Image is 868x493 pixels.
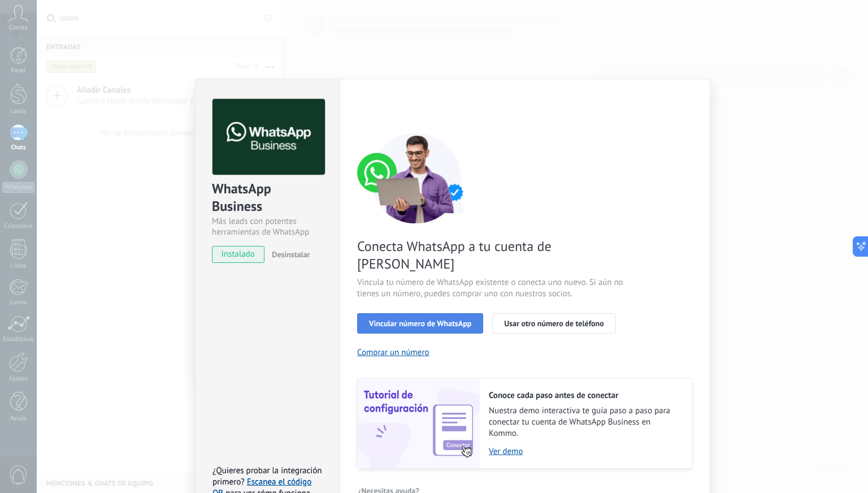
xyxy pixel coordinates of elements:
[357,237,626,273] span: Conecta WhatsApp a tu cuenta de [PERSON_NAME]
[267,246,310,263] button: Desinstalar
[489,446,681,457] a: Ver demo
[357,313,483,334] button: Vincular número de WhatsApp
[357,347,429,358] button: Comprar un número
[212,216,323,237] div: Más leads con potentes herramientas de WhatsApp
[212,246,264,263] span: instalado
[369,319,471,327] span: Vincular número de WhatsApp
[212,180,323,216] div: WhatsApp Business
[492,313,615,334] button: Usar otro número de teléfono
[272,249,310,260] span: Desinstalar
[357,277,626,300] span: Vincula tu número de WhatsApp existente o conecta uno nuevo. Si aún no tienes un número, puedes c...
[504,319,604,327] span: Usar otro número de teléfono
[212,99,325,175] img: logo_main.png
[489,405,681,439] span: Nuestra demo interactiva te guía paso a paso para conectar tu cuenta de WhatsApp Business en Kommo.
[357,133,476,223] img: connect number
[212,465,322,487] span: ¿Quieres probar la integración primero?
[489,390,681,401] h2: Conoce cada paso antes de conectar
